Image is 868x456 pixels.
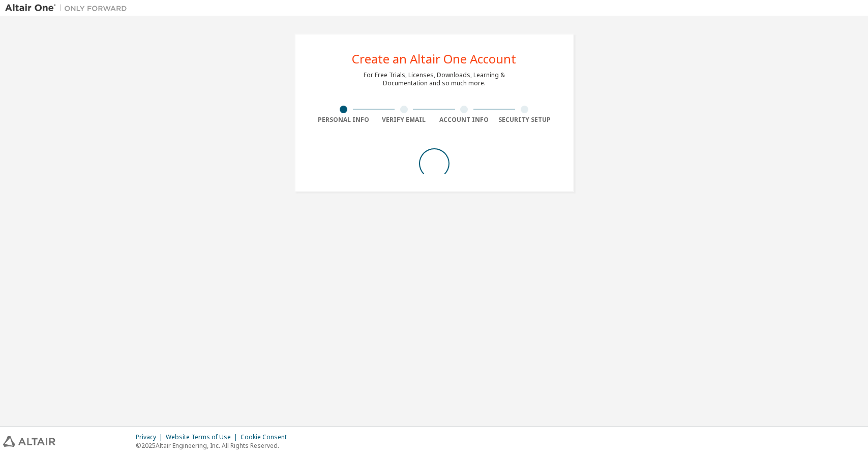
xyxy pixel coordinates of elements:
[434,116,495,124] div: Account Info
[352,53,516,65] div: Create an Altair One Account
[374,116,434,124] div: Verify Email
[241,433,293,441] div: Cookie Consent
[5,3,132,13] img: Altair One
[364,71,505,87] div: For Free Trials, Licenses, Downloads, Learning & Documentation and so much more.
[314,116,374,124] div: Personal Info
[3,436,55,447] img: altair_logo.svg
[494,116,555,124] div: Security Setup
[136,441,293,450] p: © 2025 Altair Engineering, Inc. All Rights Reserved.
[166,433,241,441] div: Website Terms of Use
[136,433,166,441] div: Privacy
